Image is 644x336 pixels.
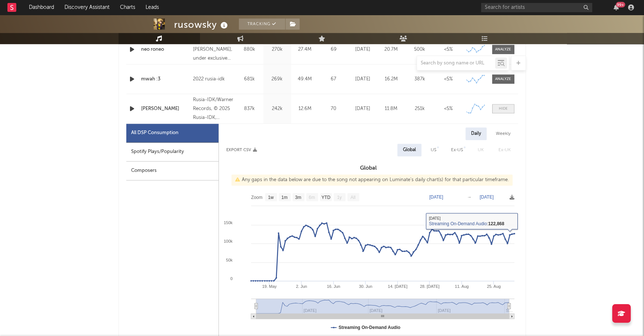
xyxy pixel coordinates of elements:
div: Spotify Plays/Popularity [126,143,218,162]
div: Any gaps in the data below are due to the song not appearing on Luminate's daily chart(s) for tha... [231,174,513,186]
div: Rusia-IDK/Warner Records, © 2025 Rusia-IDK, S.L./Warner Records Inc., under exclusive license fro... [193,96,233,122]
div: 20.7M [379,46,404,53]
text: 6m [308,195,315,200]
text: 25. Aug [487,284,500,289]
div: 99 + [616,2,625,7]
text: 30. Jun [359,284,372,289]
a: [PERSON_NAME] [141,105,190,113]
div: © 2024 [PERSON_NAME], under exclusive license to Rusia-IDK, S.L./Warner Records Inc. [193,36,233,63]
div: 681k [237,76,261,83]
text: 28. [DATE] [420,284,439,289]
text: S… [506,308,513,313]
div: [DATE] [350,105,375,113]
text: 50k [226,258,233,262]
text: 1y [337,195,342,200]
div: Composers [126,162,218,180]
div: 16.2M [379,76,404,83]
h3: Global [219,164,518,173]
div: [DATE] [350,46,375,53]
a: mwah :3 [141,76,190,83]
div: 27.4M [293,46,317,53]
div: 500k [407,46,432,53]
div: All DSP Consumption [126,124,218,143]
div: 837k [237,105,261,113]
text: 11. Aug [455,284,468,289]
button: Export CSV [226,148,257,152]
div: rusowsky [174,19,230,31]
div: 69 [321,46,347,53]
text: 19. May [262,284,277,289]
div: Daily [466,127,487,140]
text: 1w [268,195,274,200]
div: 270k [265,46,289,53]
text: 150k [224,220,233,225]
div: Weekly [490,127,516,140]
button: Tracking [239,19,285,30]
input: Search by song name or URL [417,60,495,66]
text: 0 [230,276,232,281]
div: Global [403,146,416,154]
div: US [431,146,436,154]
div: <5% [436,46,461,53]
div: 67 [321,76,347,83]
text: 14. [DATE] [388,284,407,289]
div: 11.8M [379,105,404,113]
div: 12.6M [293,105,317,113]
text: → [467,194,471,200]
div: 251k [407,105,432,113]
div: All DSP Consumption [131,129,178,137]
text: Streaming On-Demand Audio [338,325,400,330]
div: <5% [436,105,461,113]
div: 269k [265,76,289,83]
div: [DATE] [350,76,375,83]
text: All [350,195,355,200]
div: 70 [321,105,347,113]
text: Zoom [251,195,263,200]
text: 1m [281,195,287,200]
text: 2. Jun [296,284,307,289]
div: Ex-US [451,146,463,154]
button: 99+ [614,4,619,10]
div: <5% [436,76,461,83]
div: 387k [407,76,432,83]
div: 242k [265,105,289,113]
a: neo roneo [141,46,190,53]
div: 880k [237,46,261,53]
text: [DATE] [480,194,494,200]
input: Search for artists [481,3,592,12]
text: 100k [224,239,233,243]
text: 16. Jun [327,284,340,289]
text: YTD [321,195,330,200]
div: 49.4M [293,76,317,83]
text: [DATE] [429,194,443,200]
div: 2022 rusia-idk [193,75,233,84]
text: 3m [295,195,301,200]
